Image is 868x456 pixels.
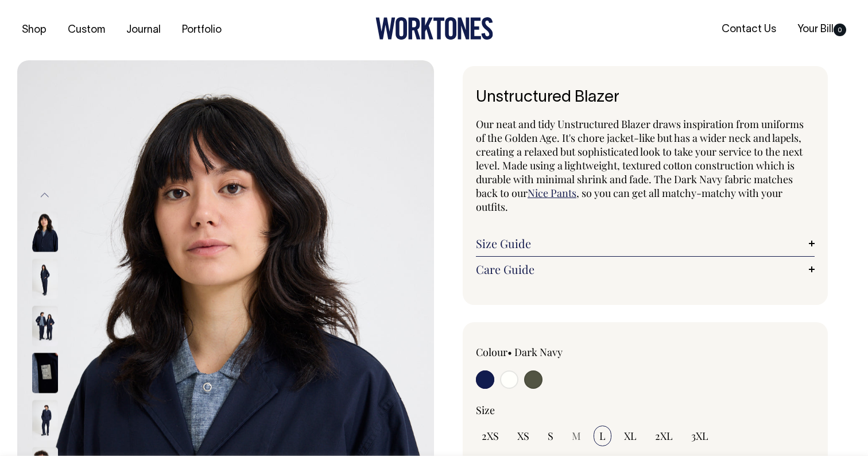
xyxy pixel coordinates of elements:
[32,306,58,346] img: dark-navy
[566,426,587,446] input: M
[32,258,58,299] img: dark-navy
[834,24,846,36] span: 0
[476,345,611,359] div: Colour
[17,21,51,40] a: Shop
[63,21,110,40] a: Custom
[655,429,673,443] span: 2XL
[511,426,535,446] input: XS
[624,429,637,443] span: XL
[649,426,679,446] input: 2XL
[594,426,611,446] input: L
[482,429,499,443] span: 2XS
[32,400,58,440] img: dark-navy
[542,426,559,446] input: S
[691,429,708,443] span: 3XL
[476,117,804,200] span: Our neat and tidy Unstructured Blazer draws inspiration from uniforms of the Golden Age. It's cho...
[476,237,815,250] a: Size Guide
[618,426,642,446] input: XL
[793,20,851,39] a: Your Bill0
[476,426,505,446] input: 2XS
[32,353,58,393] img: dark-navy
[32,211,58,252] img: dark-navy
[685,426,714,446] input: 3XL
[476,186,782,214] span: , so you can get all matchy-matchy with your outfits.
[476,89,815,107] h1: Unstructured Blazer
[717,20,781,39] a: Contact Us
[548,429,553,443] span: S
[599,429,606,443] span: L
[122,21,165,40] a: Journal
[514,345,563,359] label: Dark Navy
[177,21,226,40] a: Portfolio
[36,183,53,208] button: Previous
[572,429,581,443] span: M
[507,345,512,359] span: •
[528,186,576,200] a: Nice Pants
[517,429,529,443] span: XS
[476,262,815,276] a: Care Guide
[476,403,815,417] div: Size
